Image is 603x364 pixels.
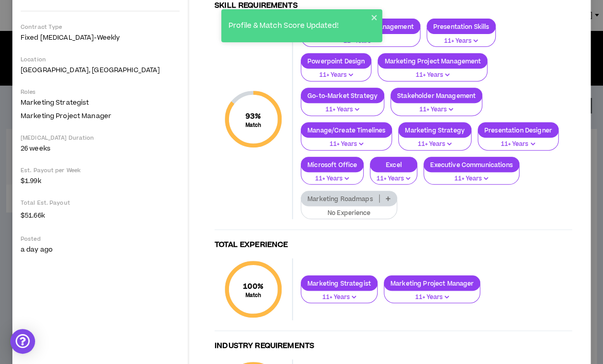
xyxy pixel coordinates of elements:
div: Profile & Match Score Updated! [225,18,371,35]
button: 11+ Years [301,62,371,81]
p: Contract Type [21,23,180,31]
p: Marketing Strategy [399,126,471,134]
button: No Experience [301,200,397,220]
p: Marketing Strategist [301,279,377,287]
button: 11+ Years [301,131,392,151]
p: Marketing Project Manager [384,279,480,287]
p: Microsoft Office [301,161,363,169]
p: a day ago [21,245,180,254]
p: 11+ Years [484,140,552,149]
button: 11+ Years [390,96,482,116]
p: Excel [370,161,417,169]
button: close [371,13,378,22]
p: 11+ Years [307,105,378,114]
p: 11+ Years [377,174,411,184]
p: Marketing Project Management [378,57,487,65]
button: 11+ Years [423,166,519,185]
button: 11+ Years [301,96,384,116]
small: Match [243,292,264,299]
p: Est. Payout per Week [21,167,180,174]
h4: Total Experience [215,240,572,250]
p: $1.99k [21,176,180,186]
p: Executive Communications [424,161,518,169]
span: $51.66k [21,209,45,221]
button: 11+ Years [378,62,487,81]
div: Open Intercom Messenger [10,329,35,354]
span: 100 % [243,281,264,292]
p: Presentation Skills [427,23,496,30]
p: Powerpoint Design [301,57,371,65]
button: 11+ Years [398,131,471,151]
span: Marketing Strategist [21,98,89,107]
p: Manage/Create Timelines [301,126,392,134]
p: [GEOGRAPHIC_DATA], [GEOGRAPHIC_DATA] [21,65,180,75]
span: 93 % [246,111,262,122]
p: 11+ Years [430,174,512,184]
p: Posted [21,235,180,243]
p: 26 weeks [21,144,180,153]
small: Match [246,122,262,129]
p: Stakeholder Management [391,92,482,100]
p: 11+ Years [433,37,490,46]
p: 11+ Years [307,140,385,149]
button: 11+ Years [427,28,496,47]
p: Total Est. Payout [21,199,180,207]
button: 11+ Years [301,166,364,185]
p: 11+ Years [307,174,357,184]
button: 11+ Years [384,284,481,304]
h4: Industry Requirements [215,341,572,351]
p: Marketing Roadmaps [301,195,379,203]
p: 11+ Years [384,71,481,80]
p: 11+ Years [307,293,371,302]
p: Location [21,56,180,63]
button: 11+ Years [370,166,417,185]
p: 11+ Years [405,140,465,149]
p: Presentation Designer [478,126,558,134]
p: Go-to-Market Strategy [301,92,384,100]
h4: Skill Requirements [215,1,572,11]
p: 11+ Years [397,105,476,114]
span: Marketing Project Manager [21,111,111,121]
p: [MEDICAL_DATA] Duration [21,134,180,142]
button: 11+ Years [478,131,559,151]
p: 11+ Years [307,71,365,80]
span: Fixed [MEDICAL_DATA] - weekly [21,33,120,42]
p: No Experience [307,209,390,218]
p: Roles [21,88,180,96]
button: 11+ Years [301,284,378,304]
p: 11+ Years [390,293,474,302]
